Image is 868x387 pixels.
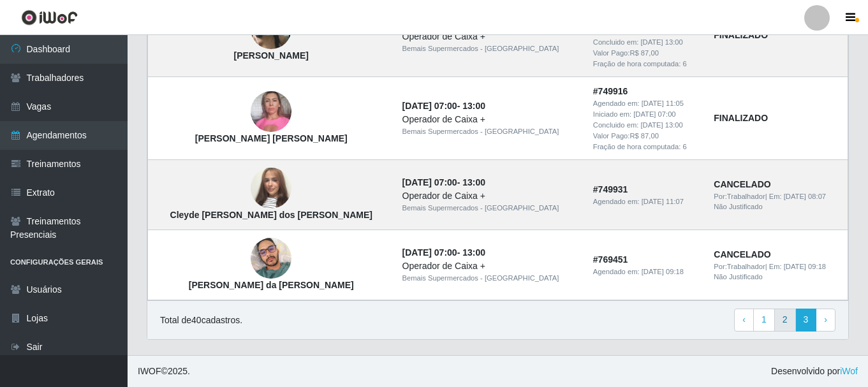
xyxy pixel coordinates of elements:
a: 3 [795,309,817,332]
strong: FINALIZADO [714,30,768,40]
span: › [824,314,827,325]
img: Sandra Maria da Silva Dantas [251,85,291,139]
time: [DATE] 08:07 [784,193,826,200]
div: Não Justificado [714,201,840,212]
div: Bemais Supermercados - [GEOGRAPHIC_DATA] [402,43,578,54]
div: Valor Pago: R$ 87,00 [593,48,698,59]
span: © 2025 . [138,365,190,378]
div: Concluido em: [593,37,698,48]
strong: [PERSON_NAME] da [PERSON_NAME] [189,280,354,290]
div: Fração de hora computada: 6 [593,59,698,69]
div: | Em: [714,261,840,272]
strong: - [402,177,485,187]
div: Agendado em: [593,267,698,277]
div: Operador de Caixa + [402,189,578,203]
time: 13:00 [462,177,485,187]
div: Bemais Supermercados - [GEOGRAPHIC_DATA] [402,126,578,137]
time: [DATE] 09:18 [784,263,826,270]
a: 1 [753,309,775,332]
time: [DATE] 07:00 [402,177,457,187]
nav: pagination [734,309,835,332]
img: José Wandemberg Melo da Silva Alves [251,231,291,286]
time: [DATE] 13:00 [640,38,682,46]
div: Bemais Supermercados - [GEOGRAPHIC_DATA] [402,203,578,214]
strong: CANCELADO [714,179,770,189]
strong: CANCELADO [714,249,770,259]
img: Cleyde Maria Franca dos Santos [251,152,291,224]
time: [DATE] 09:18 [642,268,684,275]
strong: # 749931 [593,184,628,194]
div: Agendado em: [593,196,698,207]
img: CoreUI Logo [21,10,78,26]
time: 13:00 [462,247,485,258]
time: [DATE] 11:05 [642,99,684,107]
time: [DATE] 07:00 [402,247,457,258]
time: [DATE] 11:07 [642,198,684,205]
span: Por: Trabalhador [714,193,765,200]
div: Valor Pago: R$ 87,00 [593,131,698,142]
strong: - [402,247,485,258]
a: iWof [840,366,858,376]
time: [DATE] 07:00 [633,110,675,118]
div: Fração de hora computada: 6 [593,142,698,152]
a: Previous [734,309,754,332]
time: [DATE] 07:00 [402,101,457,111]
strong: Cleyde [PERSON_NAME] dos [PERSON_NAME] [170,210,372,220]
div: Operador de Caixa + [402,113,578,126]
div: | Em: [714,191,840,202]
strong: # 769451 [593,254,628,265]
div: Agendado em: [593,98,698,109]
a: 2 [774,309,796,332]
a: Next [816,309,835,332]
strong: FINALIZADO [714,113,768,123]
strong: [PERSON_NAME] [PERSON_NAME] [195,133,348,143]
div: Não Justificado [714,272,840,282]
span: IWOF [138,366,161,376]
div: Operador de Caixa + [402,259,578,273]
div: Iniciado em: [593,109,698,120]
div: Concluido em: [593,120,698,131]
p: Total de 40 cadastros. [160,314,242,327]
div: Operador de Caixa + [402,30,578,43]
span: Por: Trabalhador [714,263,765,270]
span: Desenvolvido por [771,365,858,378]
span: ‹ [742,314,746,325]
time: 13:00 [462,101,485,111]
strong: # 749916 [593,86,628,96]
div: Bemais Supermercados - [GEOGRAPHIC_DATA] [402,273,578,284]
time: [DATE] 13:00 [640,121,682,129]
strong: - [402,101,485,111]
strong: [PERSON_NAME] [234,50,309,61]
